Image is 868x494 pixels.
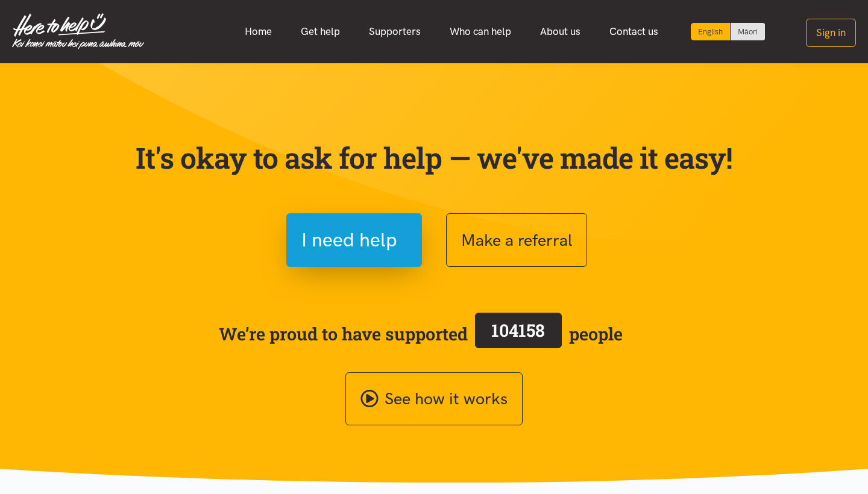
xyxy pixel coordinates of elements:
a: Contact us [595,19,673,45]
img: Home [12,13,144,49]
p: It's okay to ask for help — we've made it easy! [133,140,735,175]
a: Home [230,19,286,45]
a: Who can help [435,19,526,45]
a: About us [526,19,595,45]
a: 104158 [468,310,569,357]
a: Switch to Te Reo Māori [731,23,765,40]
span: 104158 [491,319,545,342]
button: Sign in [806,19,856,47]
div: Language toggle [691,23,766,40]
button: I need help [286,213,422,267]
span: We’re proud to have supported people [219,310,623,357]
a: Get help [286,19,354,45]
a: Supporters [354,19,435,45]
div: Current language [691,23,731,40]
button: Make a referral [446,213,587,267]
a: See how it works [345,372,523,426]
span: I need help [301,225,397,255]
